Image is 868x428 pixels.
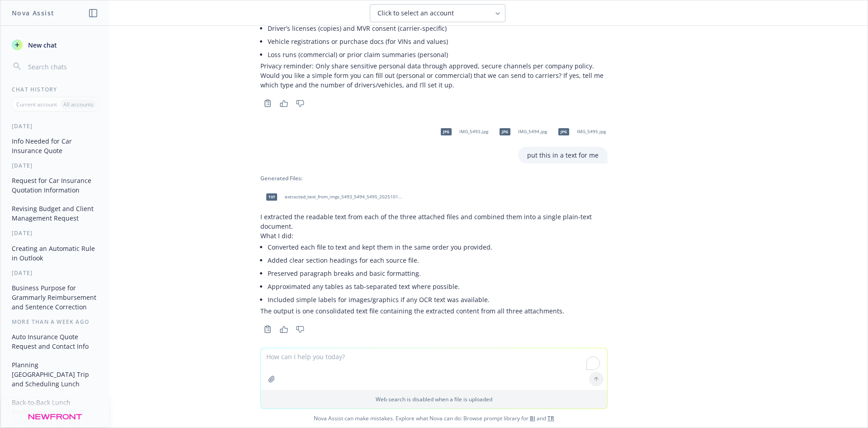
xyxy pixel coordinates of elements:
svg: Copy to clipboard [264,99,272,107]
span: jpg [441,128,452,135]
button: Revising Budget and Client Management Request [8,201,102,226]
span: Nova Assist can make mistakes. Explore what Nova can do: Browse prompt library for and [4,409,864,428]
div: Generated Files: [260,174,608,182]
p: Current account [16,101,57,108]
p: Privacy reminder: Only share sensitive personal data through approved, secure channels per compan... [260,61,608,71]
button: Thumbs down [293,97,307,110]
div: txtextracted_text_from_imgs_5493_5494_5495_20251015_143223.txt [260,186,405,208]
input: Search chats [26,60,98,73]
div: [DATE] [1,269,109,277]
span: jpg [558,128,569,135]
button: Business Purpose for Grammarly Reimbursement and Sentence Correction [8,280,102,314]
div: [DATE] [1,162,109,169]
div: Chat History [1,86,109,93]
li: Driver’s licenses (copies) and MVR consent (carrier-specific) [268,22,608,35]
span: IMG_5495.jpg [577,129,606,135]
span: Click to select an account [377,9,454,18]
div: [DATE] [1,122,109,130]
textarea: To enrich screen reader interactions, please activate Accessibility in Grammarly extension settings [261,348,607,390]
li: Added clear section headings for each source file. [268,254,608,267]
span: IMG_5493.jpg [459,129,488,135]
button: Click to select an account [370,4,505,22]
p: What I did: [260,231,608,240]
a: TR [547,414,554,422]
p: All accounts [63,101,94,108]
button: New chat [8,37,102,53]
button: Info Needed for Car Insurance Quote [8,134,102,158]
p: Web search is disabled when a file is uploaded [266,395,602,403]
button: Creating an Automatic Rule in Outlook [8,241,102,265]
li: Converted each file to text and kept them in the same order you provided. [268,240,608,254]
p: Would you like a simple form you can fill out (personal or commercial) that we can send to carrie... [260,71,608,90]
button: Planning [GEOGRAPHIC_DATA] Trip and Scheduling Lunch [8,357,102,391]
li: Vehicle registrations or purchase docs (for VINs and values) [268,35,608,48]
div: jpgIMG_5495.jpg [552,120,608,143]
li: Preserved paragraph breaks and basic formatting. [268,267,608,280]
li: Loss runs (commercial) or prior claim summaries (personal) [268,48,608,61]
p: I extracted the readable text from each of the three attached files and combined them into a sing... [260,212,608,231]
svg: Copy to clipboard [264,325,272,333]
span: IMG_5494.jpg [518,129,547,135]
h1: Nova Assist [12,8,54,18]
span: txt [266,193,277,200]
button: Thumbs down [293,323,307,336]
p: The output is one consolidated text file containing the extracted content from all three attachme... [260,306,608,316]
button: Auto Insurance Quote Request and Contact Info [8,329,102,354]
div: jpgIMG_5493.jpg [435,120,490,143]
span: extracted_text_from_imgs_5493_5494_5495_20251015_143223.txt [285,194,403,200]
div: More than a week ago [1,318,109,326]
span: jpg [500,128,510,135]
button: Request for Car Insurance Quotation Information [8,173,102,197]
p: put this in a text for me [527,150,599,160]
span: New chat [26,40,57,50]
li: Included simple labels for images/graphics if any OCR text was available. [268,293,608,306]
a: BI [530,414,535,422]
div: [DATE] [1,229,109,237]
div: jpgIMG_5494.jpg [494,120,549,143]
li: Approximated any tables as tab-separated text where possible. [268,280,608,293]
